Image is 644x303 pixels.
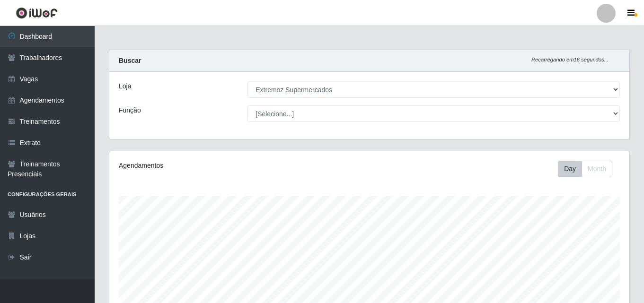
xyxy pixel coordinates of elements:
[119,57,141,64] strong: Buscar
[119,81,131,91] label: Loja
[582,161,612,177] button: Month
[16,7,58,19] img: CoreUI Logo
[558,161,612,177] div: First group
[119,161,319,171] div: Agendamentos
[558,161,582,177] button: Day
[558,161,620,177] div: Toolbar with button groups
[531,57,609,62] i: Recarregando em 16 segundos...
[119,105,141,115] label: Função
